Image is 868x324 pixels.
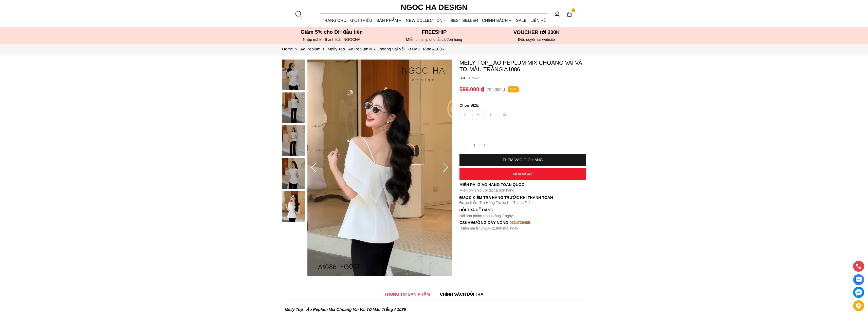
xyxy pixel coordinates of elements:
img: Meily Top_ Áo Peplum Mix Choàng Vai Vải Tơ Màu Trắng A1086_mini_1 [282,92,305,123]
span: > [320,47,327,51]
span: > [293,47,299,51]
a: messenger [853,287,864,298]
font: (Miễn phí từ 8h30 - 21h00 mỗi ngày) [459,226,520,230]
a: NEW COLLECTION [404,14,448,27]
p: 25% [508,86,519,93]
h6: MIễn phí ship cho tất cả đơn hàng [384,37,484,42]
h6: Độc quyền tại website [487,37,586,42]
img: Meily Top_ Áo Peplum Mix Choàng Vai Vải Tơ Màu Trắng A1086_mini_4 [282,191,305,222]
img: Meily Top_ Áo Peplum Mix Choàng Vai Vải Tơ Màu Trắng A1086_mini_0 [282,60,305,90]
font: Freeship [422,29,447,35]
font: Giảm 5% cho ĐH đầu tiên [301,29,363,35]
font: Đổi sản phẩm trong vòng 7 ngày [459,214,513,218]
a: Link to Home [282,47,300,51]
p: TP4421 [468,76,586,80]
strong: Meily Top_ Áo Peplum Mix Choàng Vai Vải Tơ Màu Trắng A1086 [285,307,406,312]
a: GIỚI THIỆU [348,14,374,27]
div: THÊM VÀO GIỎ HÀNG [459,158,586,162]
font: 0334726465 [510,220,530,225]
p: Được Kiểm Tra Hàng Trước Khi Thanh Toán [459,195,586,200]
p: Meily Top_ Áo Peplum Mix Choàng Vai Vải Tơ Màu Trắng A1086 [459,60,586,73]
img: Meily Top_ Áo Peplum Mix Choàng Vai Vải Tơ Màu Trắng A1086_mini_3 [282,158,305,189]
a: Ngoc Ha Design [396,1,472,13]
p: SIZE [459,103,586,107]
span: THÔNG TIN SẢN PHẨM [384,291,430,297]
a: SALE [514,14,528,27]
font: Miễn phí giao hàng toàn quốc [459,182,524,187]
font: Miễn phí ship với tất cả đơn hàng [459,188,514,192]
img: Meily Top_ Áo Peplum Mix Choàng Vai Vải Tơ Màu Trắng A1086_4 [307,60,452,276]
a: LIÊN HỆ [528,14,548,27]
div: SẢN PHẨM [374,14,404,27]
h6: Đổi trả dễ dàng [459,208,586,212]
img: Display image [855,277,862,283]
span: 0 [571,8,576,12]
a: BEST SELLER [449,14,480,27]
a: TRANG CHỦ [320,14,348,27]
img: Meily Top_ Áo Peplum Mix Choàng Vai Vải Tơ Màu Trắng A1086_mini_2 [282,125,305,156]
font: Nhập mã khi thanh toán NGOCHA [303,37,360,42]
a: Display image [853,274,864,285]
p: 599.000 ₫ [459,86,484,93]
div: MUA NGAY [459,172,586,176]
font: cskh đường dây nóng: [459,220,510,225]
h5: VOUCHER tới 200K [487,29,586,35]
p: 799.000 ₫ [487,87,505,92]
div: Chính sách [480,14,514,27]
a: Link to Áo Peplum [300,47,328,51]
span: CHÍNH SÁCH ĐỔI TRẢ [440,291,484,297]
h6: SKU: [459,76,468,80]
p: Được Kiểm Tra Hàng Trước Khi Thanh Toán [459,200,586,205]
img: img-CART-ICON-ksit0nf1 [567,11,572,17]
a: Link to Meily Top_ Áo Peplum Mix Choàng Vai Vải Tơ Màu Trắng A1086 [328,47,444,51]
input: Quantity input [459,140,490,150]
